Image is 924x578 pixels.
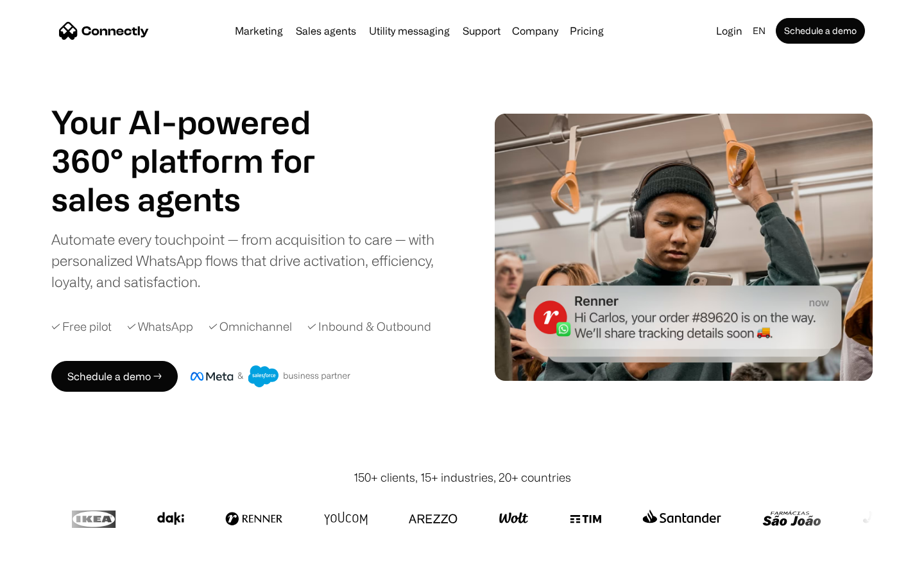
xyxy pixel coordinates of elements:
[458,26,506,36] a: Support
[364,26,455,36] a: Utility messaging
[512,22,558,40] div: Company
[51,229,456,292] div: Automate every touchpoint — from acquisition to care — with personalized WhatsApp flows that driv...
[51,361,178,392] a: Schedule a demo →
[291,26,361,36] a: Sales agents
[753,22,766,40] div: en
[776,18,865,44] a: Schedule a demo
[13,554,77,574] aside: Language selected: English
[230,26,288,36] a: Marketing
[51,180,346,218] h1: sales agents
[191,365,351,387] img: Meta and Salesforce business partner badge.
[51,103,346,180] h1: Your AI-powered 360° platform for
[51,318,112,335] div: ✓ Free pilot
[127,318,193,335] div: ✓ WhatsApp
[209,318,292,335] div: ✓ Omnichannel
[307,318,431,335] div: ✓ Inbound & Outbound
[565,26,609,36] a: Pricing
[711,22,748,40] a: Login
[354,469,571,486] div: 150+ clients, 15+ industries, 20+ countries
[26,556,77,574] ul: Language list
